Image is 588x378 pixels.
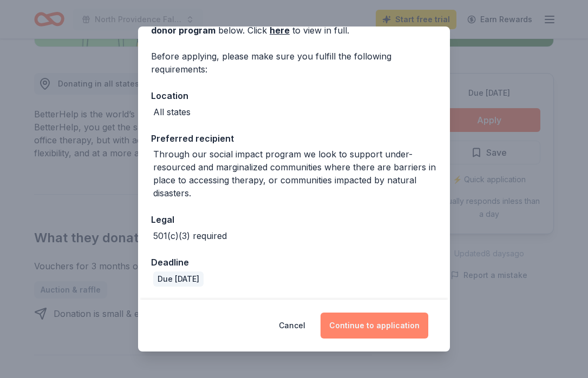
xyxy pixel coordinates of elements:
div: Legal [151,213,437,227]
div: Before applying, please make sure you fulfill the following requirements: [151,50,437,76]
div: Deadline [151,255,437,269]
button: Cancel [279,313,305,339]
div: Location [151,89,437,103]
div: 501(c)(3) required [153,229,227,242]
div: All states [153,105,191,118]
div: Preferred recipient [151,131,437,145]
div: Through our social impact program we look to support under-resourced and marginalized communities... [153,148,437,200]
div: Due [DATE] [153,271,204,287]
button: Continue to application [321,313,428,339]
a: here [270,24,290,37]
